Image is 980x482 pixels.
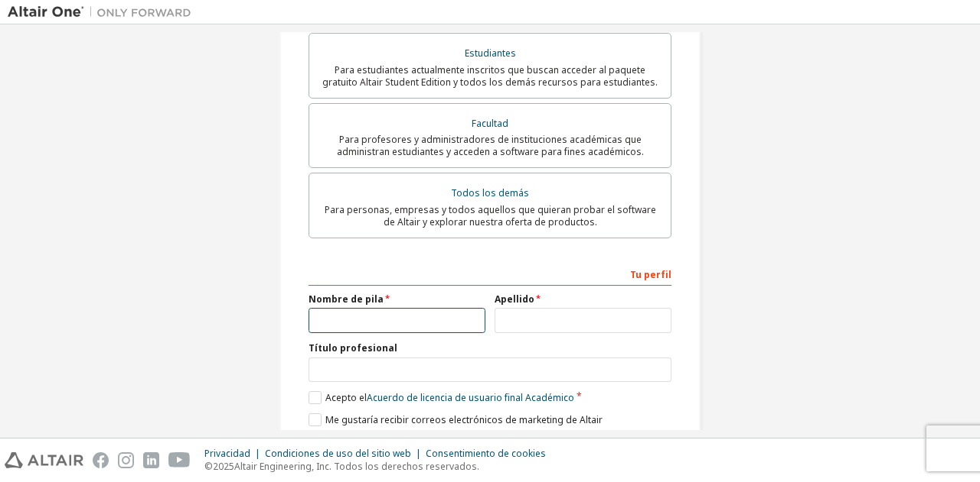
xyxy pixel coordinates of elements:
font: Me gustaría recibir correos electrónicos de marketing de Altair [325,413,603,426]
font: Para personas, empresas y todos aquellos que quieran probar el software de Altair y explorar nues... [325,203,656,228]
font: Estudiantes [465,47,516,60]
font: © [204,460,213,473]
font: Acepto el [325,391,367,404]
font: Altair Engineering, Inc. Todos los derechos reservados. [234,460,479,473]
font: Tu perfil [630,268,671,281]
img: altair_logo.svg [5,452,83,468]
img: youtube.svg [168,452,191,468]
font: 2025 [213,460,234,473]
font: Para profesores y administradores de instituciones académicas que administran estudiantes y acced... [337,133,644,158]
img: instagram.svg [118,452,134,468]
font: Todos los demás [451,186,529,199]
img: facebook.svg [93,452,109,468]
font: Nombre de pila [309,293,384,306]
font: Para estudiantes actualmente inscritos que buscan acceder al paquete gratuito Altair Student Edit... [322,63,658,89]
font: Acuerdo de licencia de usuario final [367,391,523,404]
font: Privacidad [204,447,250,460]
font: Consentimiento de cookies [426,447,546,460]
img: Altair Uno [8,5,199,20]
font: Académico [525,391,574,404]
font: Facultad [472,117,508,130]
font: Título profesional [309,341,397,354]
font: Apellido [495,293,534,306]
img: linkedin.svg [143,452,159,468]
font: Condiciones de uso del sitio web [265,447,411,460]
